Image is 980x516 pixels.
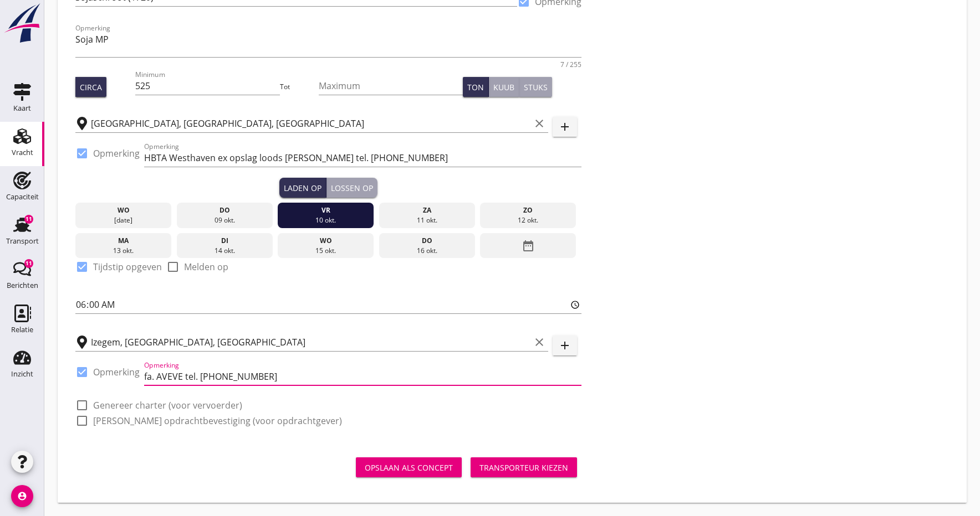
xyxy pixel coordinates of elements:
input: Minimum [135,77,279,95]
button: Lossen op [326,178,377,198]
div: ma [78,236,169,246]
i: clear [533,117,546,130]
div: do [381,236,472,246]
div: 11 [24,215,33,224]
input: Laadplaats [91,115,530,132]
div: 7 / 255 [560,61,581,68]
div: Ton [467,81,484,93]
button: Transporteur kiezen [471,457,577,477]
input: Maximum [319,77,463,95]
label: Opmerking [93,367,140,378]
div: Stuks [524,81,548,93]
div: Relatie [11,326,33,333]
label: [PERSON_NAME] opdrachtbevestiging (voor opdrachtgever) [93,415,342,426]
button: Opslaan als concept [356,457,462,477]
div: 09 okt. [179,215,270,225]
div: zo [483,205,574,215]
div: Inzicht [11,370,33,378]
div: Kaart [13,105,31,112]
i: add [558,120,571,133]
div: Transporteur kiezen [479,462,568,473]
div: 11 okt. [381,215,472,225]
div: 15 okt. [280,246,371,256]
div: za [381,205,472,215]
button: Circa [75,77,106,97]
i: account_circle [11,485,33,507]
div: Opslaan als concept [365,462,453,473]
button: Laden op [279,178,326,198]
button: Kuub [489,77,519,97]
div: 14 okt. [179,246,270,256]
div: Vracht [12,149,33,156]
div: Transport [6,238,39,245]
div: Lossen op [331,182,373,194]
img: logo-small.a267ee39.svg [2,3,42,44]
div: wo [78,205,169,215]
label: Opmerking [93,148,140,159]
div: 16 okt. [381,246,472,256]
div: Circa [80,81,102,93]
div: do [179,205,270,215]
div: di [179,236,270,246]
input: Losplaats [91,333,530,351]
div: 12 okt. [483,215,574,225]
div: Kuub [493,81,514,93]
input: Opmerking [144,368,581,385]
input: Opmerking [144,149,581,167]
div: wo [280,236,371,246]
label: Tijdstip opgeven [93,261,162,272]
div: [DATE] [78,215,169,225]
div: 13 okt. [78,246,169,256]
div: vr [280,205,371,215]
div: Capaciteit [6,193,39,200]
div: 10 okt. [280,215,371,225]
div: Berichten [7,282,38,289]
button: Stuks [519,77,552,97]
div: Tot [280,82,319,92]
i: date_range [522,236,535,256]
i: add [558,339,571,352]
i: clear [533,336,546,349]
label: Genereer charter (voor vervoerder) [93,400,242,411]
button: Ton [463,77,489,97]
div: 11 [24,259,33,268]
div: Laden op [284,182,321,194]
textarea: Opmerking [75,30,581,57]
label: Melden op [184,261,228,272]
